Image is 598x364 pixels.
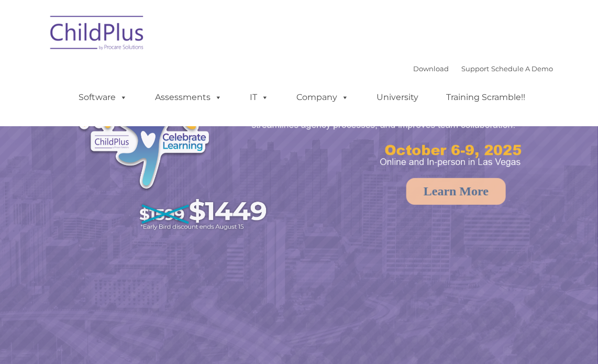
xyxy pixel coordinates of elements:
a: Software [68,87,138,108]
a: Download [413,64,449,73]
img: ChildPlus by Procare Solutions [45,8,150,61]
a: Schedule A Demo [491,64,553,73]
a: Training Scramble!! [436,87,536,108]
a: Assessments [145,87,232,108]
font: | [413,64,553,73]
a: Support [461,64,489,73]
a: Company [286,87,359,108]
a: Learn More [406,178,506,205]
a: University [366,87,429,108]
a: IT [239,87,279,108]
